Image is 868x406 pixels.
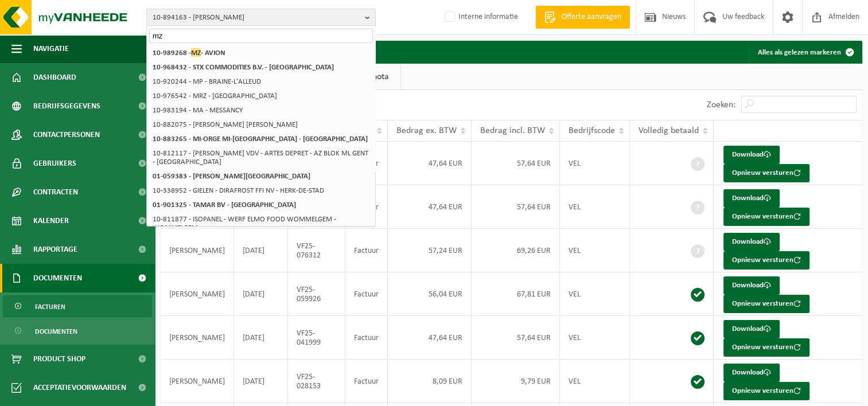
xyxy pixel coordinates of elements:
button: Alles als gelezen markeren [749,41,861,64]
span: Documenten [35,321,77,342]
a: Documenten [3,320,152,342]
button: Opnieuw versturen [723,295,809,313]
td: [DATE] [234,229,288,272]
label: Interne informatie [442,9,518,26]
td: 69,26 EUR [472,229,560,272]
li: 10-882075 - [PERSON_NAME] [PERSON_NAME] [149,118,373,132]
a: Download [723,276,780,295]
td: Factuur [345,272,388,316]
td: VEL [560,316,630,360]
td: 56,04 EUR [388,272,472,316]
button: Opnieuw versturen [723,164,809,182]
td: VEL [560,142,630,185]
span: Kalender [33,206,69,235]
a: Offerte aanvragen [535,6,630,29]
td: 57,64 EUR [472,316,560,360]
td: VEL [560,185,630,229]
span: Contactpersonen [33,120,100,149]
input: Zoeken naar gekoppelde vestigingen [149,29,373,43]
span: Bedrag incl. BTW [480,126,545,135]
span: Dashboard [33,63,76,92]
a: Download [723,320,780,338]
a: Download [723,146,780,164]
button: Opnieuw versturen [723,338,809,357]
td: 67,81 EUR [472,272,560,316]
td: 57,24 EUR [388,229,472,272]
td: [PERSON_NAME] [161,360,234,403]
a: Facturen [3,295,152,317]
strong: 10-989268 - - AVION [153,48,225,57]
td: VEL [560,272,630,316]
a: Download [723,189,780,208]
a: Download [723,364,780,382]
td: VF25-028153 [288,360,345,403]
td: 47,64 EUR [388,142,472,185]
td: [DATE] [234,272,288,316]
td: 8,09 EUR [388,360,472,403]
td: 47,64 EUR [388,316,472,360]
span: Contracten [33,178,78,206]
td: VEL [560,360,630,403]
button: 10-894163 - [PERSON_NAME] [146,9,376,26]
td: Factuur [345,316,388,360]
button: Opnieuw versturen [723,208,809,226]
li: 10-812117 - [PERSON_NAME] VDV - ARTES DEPRET - AZ BLOK ML GENT - [GEOGRAPHIC_DATA] [149,146,373,169]
span: Volledig betaald [639,126,699,135]
a: Download [723,233,780,251]
td: VEL [560,229,630,272]
button: Opnieuw versturen [723,251,809,270]
td: VF25-041999 [288,316,345,360]
span: Product Shop [33,345,85,373]
span: 10-894163 - [PERSON_NAME] [153,9,360,26]
span: Bedrag ex. BTW [396,126,457,135]
td: [PERSON_NAME] [161,229,234,272]
strong: 01-901325 - TAMAR BV - [GEOGRAPHIC_DATA] [153,201,296,209]
li: 10-976542 - MRZ - [GEOGRAPHIC_DATA] [149,89,373,103]
td: 47,64 EUR [388,185,472,229]
td: [DATE] [234,360,288,403]
td: VF25-076312 [288,229,345,272]
li: 10-920244 - MP - BRAINE-L'ALLEUD [149,75,373,89]
li: 10-811877 - ISOPANEL - WERF ELMO FOOD WOMMELGEM - WOMMELGEM [149,212,373,235]
td: VF25-059926 [288,272,345,316]
span: Navigatie [33,34,69,63]
td: [PERSON_NAME] [161,316,234,360]
label: Zoeken: [707,100,735,110]
span: Gebruikers [33,149,76,178]
td: Factuur [345,360,388,403]
li: 10-338952 - GIELEN - DIRAFROST FFI NV - HERK-DE-STAD [149,184,373,198]
span: Bedrijfsgegevens [33,92,100,120]
td: Factuur [345,229,388,272]
span: Bedrijfscode [569,126,615,135]
td: 57,64 EUR [472,185,560,229]
strong: 10-968432 - STX COMMODITIES B.V. - [GEOGRAPHIC_DATA] [153,64,334,71]
span: MZ [191,48,201,57]
span: Documenten [33,264,82,292]
span: Rapportage [33,235,77,264]
td: [PERSON_NAME] [161,272,234,316]
td: [DATE] [234,316,288,360]
li: 10-983194 - MA - MESSANCY [149,103,373,118]
td: 57,64 EUR [472,142,560,185]
td: 9,79 EUR [472,360,560,403]
span: Offerte aanvragen [559,11,624,23]
button: Opnieuw versturen [723,382,809,400]
span: Acceptatievoorwaarden [33,373,126,402]
strong: 10-883265 - MI-ORGE MI-[GEOGRAPHIC_DATA] - [GEOGRAPHIC_DATA] [153,135,368,143]
span: Facturen [35,296,65,318]
strong: 01-059383 - [PERSON_NAME][GEOGRAPHIC_DATA] [153,173,310,180]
